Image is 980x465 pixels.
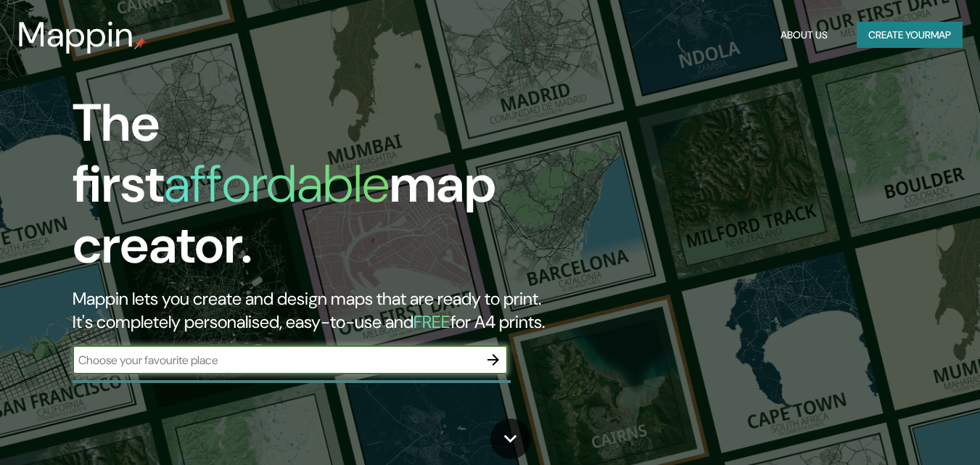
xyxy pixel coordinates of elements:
[73,352,479,369] input: Choose your favourite place
[413,310,450,333] h5: FREE
[17,15,134,55] h3: Mappin
[857,22,963,49] button: Create yourmap
[775,22,833,49] button: About Us
[73,93,563,287] h1: The first map creator.
[73,287,563,334] h2: Mappin lets you create and design maps that are ready to print. It's completely personalised, eas...
[164,150,390,218] h1: affordable
[134,38,146,49] img: mappin-pin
